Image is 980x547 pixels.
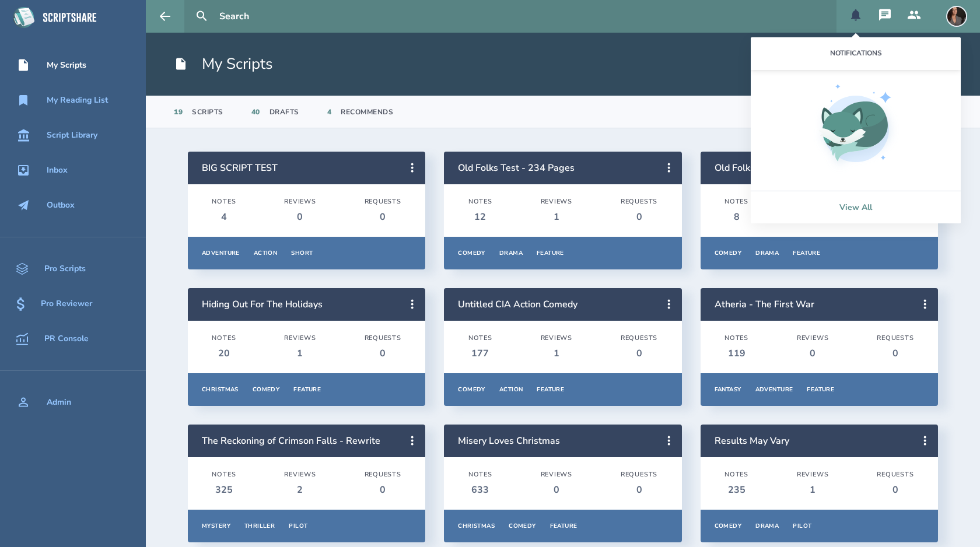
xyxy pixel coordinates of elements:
[751,191,961,223] a: View All
[797,483,829,496] div: 1
[212,471,236,479] div: Notes
[269,107,299,117] div: Drafts
[877,471,914,479] div: Requests
[807,385,834,394] div: Feature
[365,483,401,496] div: 0
[877,334,914,342] div: Requests
[541,211,573,223] div: 1
[621,483,657,496] div: 0
[797,471,829,479] div: Reviews
[47,131,97,140] div: Script Library
[458,522,495,530] div: Christmas
[793,249,820,257] div: Feature
[755,249,779,257] div: Drama
[621,347,657,360] div: 0
[468,347,492,360] div: 177
[724,334,748,342] div: Notes
[621,334,657,342] div: Requests
[537,385,564,394] div: Feature
[458,434,560,447] a: Misery Loves Christmas
[797,347,829,360] div: 0
[797,334,829,342] div: Reviews
[724,471,748,479] div: Notes
[47,398,71,407] div: Admin
[212,334,236,342] div: Notes
[468,198,492,206] div: Notes
[365,471,401,479] div: Requests
[458,385,485,394] div: Comedy
[715,249,742,257] div: Comedy
[202,298,323,311] a: Hiding Out For The Holidays
[715,434,789,447] a: Results May Vary
[877,483,914,496] div: 0
[509,522,536,530] div: Comedy
[47,61,86,70] div: My Scripts
[499,249,523,257] div: Drama
[458,298,577,311] a: Untitled CIA Action Comedy
[47,166,68,175] div: Inbox
[468,334,492,342] div: Notes
[202,434,380,447] a: The Reckoning of Crimson Falls - Rewrite
[327,107,332,117] div: 4
[192,107,223,117] div: Scripts
[284,334,316,342] div: Reviews
[621,211,657,223] div: 0
[541,471,573,479] div: Reviews
[174,54,273,75] h1: My Scripts
[365,347,401,360] div: 0
[541,347,573,360] div: 1
[202,385,239,394] div: Christmas
[365,334,401,342] div: Requests
[724,347,748,360] div: 119
[284,198,316,206] div: Reviews
[458,162,575,174] a: Old Folks Test - 234 Pages
[468,483,492,496] div: 633
[251,107,260,117] div: 40
[621,198,657,206] div: Requests
[244,522,275,530] div: Thriller
[341,107,393,117] div: Recommends
[724,211,748,223] div: 8
[291,249,313,257] div: Short
[621,471,657,479] div: Requests
[284,211,316,223] div: 0
[41,299,92,308] div: Pro Reviewer
[212,211,236,223] div: 4
[202,249,240,257] div: Adventure
[253,385,280,394] div: Comedy
[715,522,742,530] div: Comedy
[715,385,741,394] div: Fantasy
[44,264,86,273] div: Pro Scripts
[284,471,316,479] div: Reviews
[468,471,492,479] div: Notes
[47,96,108,105] div: My Reading List
[47,201,75,210] div: Outbox
[946,6,967,27] img: user_1604966854-crop.jpg
[44,334,89,343] div: PR Console
[541,334,573,342] div: Reviews
[550,522,577,530] div: Feature
[458,249,485,257] div: Comedy
[715,162,755,174] a: Old Folks
[293,385,321,394] div: Feature
[212,483,236,496] div: 325
[174,107,183,117] div: 19
[724,483,748,496] div: 235
[284,483,316,496] div: 2
[212,198,236,206] div: Notes
[284,347,316,360] div: 1
[751,37,961,70] div: Notifications
[202,522,230,530] div: Mystery
[541,198,573,206] div: Reviews
[202,162,278,174] a: BIG SCRIPT TEST
[499,385,523,394] div: Action
[254,249,278,257] div: Action
[365,211,401,223] div: 0
[755,522,779,530] div: Drama
[468,211,492,223] div: 12
[537,249,564,257] div: Feature
[365,198,401,206] div: Requests
[755,385,793,394] div: Adventure
[289,522,307,530] div: Pilot
[877,347,914,360] div: 0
